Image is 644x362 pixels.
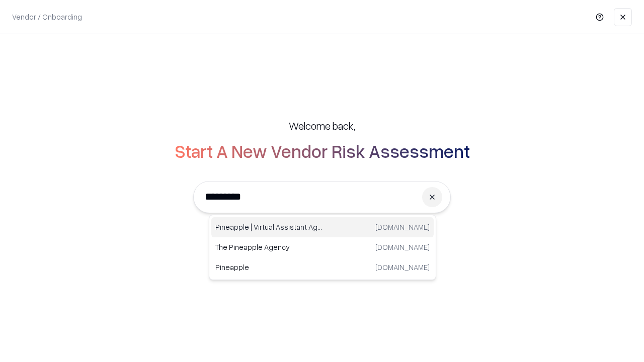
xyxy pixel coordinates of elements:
p: Pineapple | Virtual Assistant Agency [215,222,323,232]
p: [DOMAIN_NAME] [375,262,430,273]
p: Vendor / Onboarding [12,12,82,22]
p: [DOMAIN_NAME] [375,222,430,232]
div: Suggestions [209,215,436,280]
p: [DOMAIN_NAME] [375,242,430,252]
h5: Welcome back, [289,119,355,133]
h2: Start A New Vendor Risk Assessment [175,141,470,161]
p: Pineapple [215,262,323,273]
p: The Pineapple Agency [215,242,323,252]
